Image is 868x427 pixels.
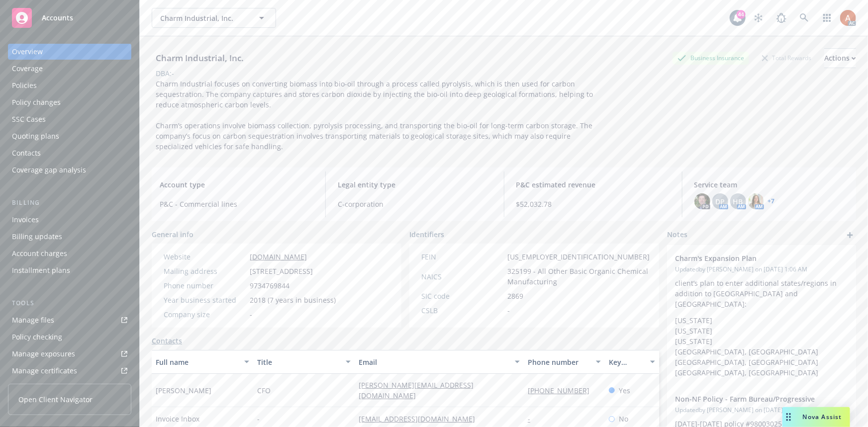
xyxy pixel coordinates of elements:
[782,407,795,427] div: Drag to move
[253,350,355,374] button: Title
[152,350,253,374] button: Full name
[824,48,856,68] button: Actions
[694,179,848,190] span: Service team
[12,78,37,93] div: Policies
[355,350,524,374] button: Email
[8,229,131,245] a: Billing updates
[359,357,509,367] div: Email
[18,394,93,405] span: Open Client Navigator
[257,357,340,367] div: Title
[359,380,474,400] a: [PERSON_NAME][EMAIL_ADDRESS][DOMAIN_NAME]
[667,229,687,241] span: Notes
[164,309,246,320] div: Company size
[507,266,650,287] span: 325199 - All Other Basic Organic Chemical Manufacturing
[152,229,193,240] span: General info
[516,199,670,209] span: $52,032.78
[42,14,73,22] span: Accounts
[675,406,848,415] span: Updated by [PERSON_NAME] on [DATE] 9:38 AM
[803,413,842,421] span: Nova Assist
[619,414,628,424] span: No
[164,295,246,305] div: Year business started
[715,196,725,207] span: DP
[338,179,491,190] span: Legal entity type
[817,8,837,28] a: Switch app
[409,229,444,240] span: Identifiers
[338,199,491,209] span: C-corporation
[152,52,248,65] div: Charm Industrial, Inc.
[737,10,746,19] div: 44
[421,291,503,301] div: SIC code
[675,278,848,309] p: client’s plan to enter additional states/regions in addition to [GEOGRAPHIC_DATA] and [GEOGRAPHIC...
[516,179,670,190] span: P&C estimated revenue
[8,298,131,308] div: Tools
[528,357,590,367] div: Phone number
[12,312,54,328] div: Manage files
[152,8,276,28] button: Charm Industrial, Inc.
[528,414,538,424] a: -
[12,262,70,278] div: Installment plans
[152,336,182,346] a: Contacts
[12,61,43,77] div: Coverage
[8,44,131,60] a: Overview
[12,229,62,245] div: Billing updates
[421,252,503,262] div: FEIN
[609,357,644,367] div: Key contact
[250,266,313,276] span: [STREET_ADDRESS]
[12,162,86,178] div: Coverage gap analysis
[8,346,131,362] a: Manage exposures
[257,385,271,396] span: CFO
[675,315,848,378] p: [US_STATE] [US_STATE] [US_STATE] [GEOGRAPHIC_DATA], [GEOGRAPHIC_DATA] [GEOGRAPHIC_DATA], [GEOGRAP...
[772,8,791,28] a: Report a Bug
[794,8,814,28] a: Search
[12,44,43,60] div: Overview
[8,94,131,110] a: Policy changes
[507,305,510,316] span: -
[675,394,822,404] span: Non-NF Policy - Farm Bureau/Progressive
[757,52,816,64] div: Total Rewards
[421,305,503,316] div: CSLB
[164,266,246,276] div: Mailing address
[8,145,131,161] a: Contacts
[250,280,289,291] span: 9734769844
[528,386,597,395] a: [PHONE_NUMBER]
[782,407,850,427] button: Nova Assist
[667,245,856,386] div: Charm's Expansion PlanUpdatedby [PERSON_NAME] on [DATE] 1:06 AMclient’s plan to enter additional ...
[257,414,260,424] span: -
[164,252,246,262] div: Website
[8,78,131,93] a: Policies
[12,111,46,127] div: SSC Cases
[250,295,336,305] span: 2018 (7 years in business)
[8,111,131,127] a: SSC Cases
[156,414,199,424] span: Invoice Inbox
[507,291,523,301] span: 2869
[12,94,61,110] div: Policy changes
[8,212,131,228] a: Invoices
[8,4,131,32] a: Accounts
[8,162,131,178] a: Coverage gap analysis
[156,357,238,367] div: Full name
[749,8,769,28] a: Stop snowing
[8,262,131,278] a: Installment plans
[675,265,848,274] span: Updated by [PERSON_NAME] on [DATE] 1:06 AM
[160,179,313,190] span: Account type
[12,246,67,261] div: Account charges
[768,198,775,204] a: +7
[8,246,131,261] a: Account charges
[840,10,856,26] img: photo
[421,271,503,282] div: NAICS
[619,385,630,396] span: Yes
[694,193,710,209] img: photo
[675,253,822,263] span: Charm's Expansion Plan
[12,145,41,161] div: Contacts
[673,52,749,64] div: Business Insurance
[748,193,764,209] img: photo
[8,329,131,345] a: Policy checking
[160,199,313,209] span: P&C - Commercial lines
[359,414,483,424] a: [EMAIL_ADDRESS][DOMAIN_NAME]
[160,13,246,23] span: Charm Industrial, Inc.
[156,68,174,79] div: DBA: -
[250,309,252,320] span: -
[12,346,75,362] div: Manage exposures
[8,312,131,328] a: Manage files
